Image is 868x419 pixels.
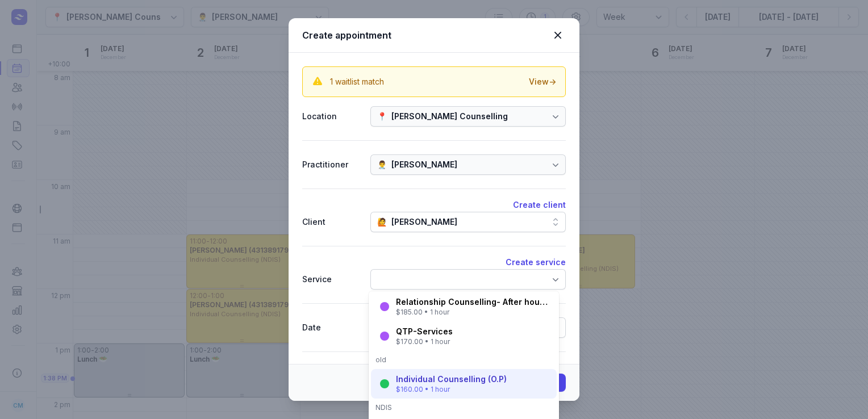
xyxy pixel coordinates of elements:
[529,76,556,87] div: View
[302,321,361,334] div: Date
[377,215,387,229] div: 🙋️
[302,28,550,42] div: Create appointment
[396,326,453,337] div: QTP-Services
[513,198,566,212] button: Create client
[396,374,507,385] div: Individual Counselling (O.P)
[396,337,453,346] div: $170.00 • 1 hour
[377,158,387,171] div: 👨‍⚕️
[330,76,384,87] div: 1 waitlist match
[302,273,361,286] div: Service
[391,158,457,171] div: [PERSON_NAME]
[302,110,361,123] div: Location
[302,158,361,171] div: Practitioner
[377,110,387,123] div: 📍
[506,255,566,269] button: Create service
[549,77,556,86] span: →
[302,215,361,229] div: Client
[375,355,552,364] div: old
[391,110,508,123] div: [PERSON_NAME] Counselling
[375,403,552,412] div: NDIS
[396,308,550,317] div: $185.00 • 1 hour
[396,385,507,394] div: $160.00 • 1 hour
[396,296,550,308] div: Relationship Counselling- After hours (after 5pm)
